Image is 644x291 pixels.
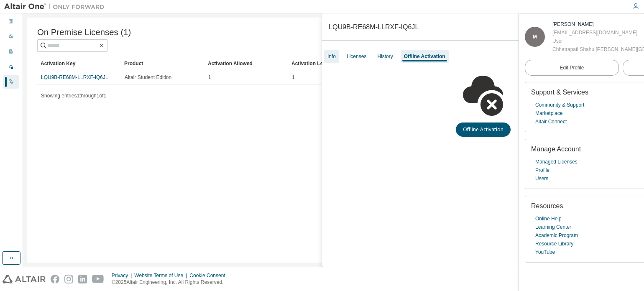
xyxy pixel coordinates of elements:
[3,15,19,29] div: Dashboard
[560,64,584,71] span: Edit Profile
[535,240,573,248] a: Resource Library
[291,57,368,70] div: Activation Left
[535,214,562,223] a: Online Help
[456,123,511,137] button: Offline Activation
[78,275,87,283] img: linkedin.svg
[189,272,230,279] div: Cookie Consent
[3,75,19,89] div: On Prem
[51,275,59,283] img: facebook.svg
[531,89,588,96] span: Support & Services
[329,23,419,30] div: LQU9B-RE68M-LLRXF-IQ6JL
[37,28,131,37] span: On Premise Licenses (1)
[134,272,189,279] div: Website Terms of Use
[535,174,548,183] a: Users
[125,74,171,81] span: Altair Student Edition
[535,101,584,109] a: Community & Support
[41,57,118,70] div: Activation Key
[525,60,619,76] a: Edit Profile
[531,202,563,209] span: Resources
[3,61,19,74] div: Managed
[92,275,104,283] img: youtube.svg
[535,158,578,166] a: Managed Licenses
[112,272,134,279] div: Privacy
[404,53,445,60] div: Offline Activation
[533,34,537,40] span: M
[3,275,46,283] img: altair_logo.svg
[208,74,211,81] span: 1
[531,145,581,153] span: Manage Account
[535,117,567,126] a: Altair Connect
[3,31,19,44] div: User Profile
[64,275,73,283] img: instagram.svg
[535,166,549,174] a: Profile
[41,74,108,80] a: LQU9B-RE68M-LLRXF-IQ6JL
[377,53,393,60] div: History
[292,74,295,81] span: 1
[4,3,109,11] img: Altair One
[112,279,230,286] p: © 2025 Altair Engineering, Inc. All Rights Reserved.
[208,57,285,70] div: Activation Allowed
[535,231,578,240] a: Academic Program
[535,248,555,256] a: YouTube
[347,53,366,60] div: Licenses
[535,223,571,231] a: Learning Center
[535,109,562,117] a: Marketplace
[124,57,201,70] div: Product
[327,53,336,60] div: Info
[41,93,106,99] span: Showing entries 1 through 1 of 1
[3,46,19,59] div: Company Profile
